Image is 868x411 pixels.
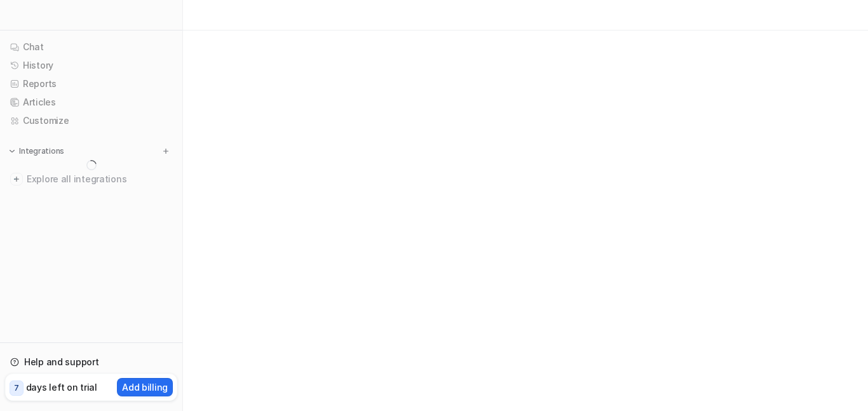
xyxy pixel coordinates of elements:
a: Articles [5,93,177,111]
a: Explore all integrations [5,170,177,188]
img: expand menu [8,147,17,156]
p: Integrations [19,146,64,156]
p: Add billing [122,381,168,394]
img: explore all integrations [10,173,23,185]
a: Reports [5,75,177,93]
a: Help and support [5,353,177,371]
a: Customize [5,112,177,130]
a: Chat [5,38,177,56]
button: Add billing [117,378,173,396]
a: History [5,57,177,74]
span: Explore all integrations [27,169,172,189]
button: Integrations [5,145,68,158]
img: menu_add.svg [161,147,170,156]
p: 7 [14,382,19,394]
p: days left on trial [26,381,97,394]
